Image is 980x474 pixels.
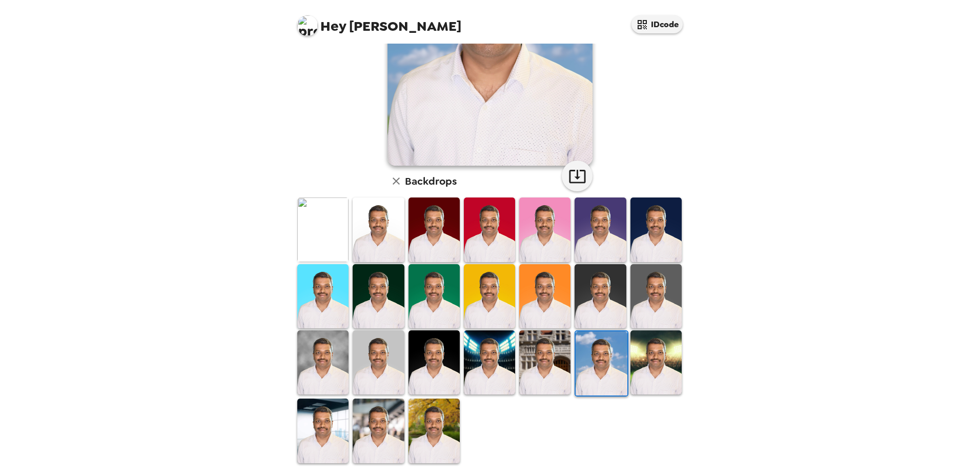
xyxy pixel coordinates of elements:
img: Original [297,197,349,262]
button: IDcode [631,15,683,33]
h6: Backdrops [405,173,457,189]
img: profile pic [297,15,318,36]
span: Hey [320,17,346,35]
span: [PERSON_NAME] [297,10,461,33]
